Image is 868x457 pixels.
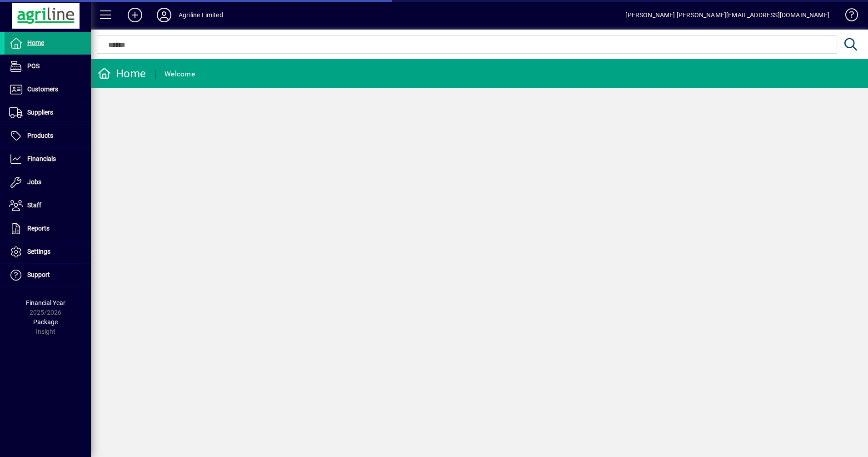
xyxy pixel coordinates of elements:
span: Suppliers [27,109,53,116]
button: Profile [150,7,179,23]
div: [PERSON_NAME] [PERSON_NAME][EMAIL_ADDRESS][DOMAIN_NAME] [625,8,829,22]
a: Settings [5,241,91,263]
span: Support [27,271,50,278]
a: Support [5,264,91,286]
span: Settings [27,248,50,255]
button: Add [120,7,150,23]
a: Customers [5,78,91,101]
span: POS [27,62,40,70]
span: Package [33,318,58,326]
span: Financials [27,155,56,162]
a: Staff [5,194,91,217]
div: Welcome [165,67,195,81]
a: POS [5,55,91,78]
span: Reports [27,225,50,232]
span: Customers [27,85,58,93]
div: Home [98,66,146,81]
a: Jobs [5,171,91,194]
a: Products [5,125,91,147]
span: Home [27,39,44,46]
a: Reports [5,217,91,240]
span: Jobs [27,178,41,186]
a: Financials [5,148,91,171]
a: Suppliers [5,101,91,124]
div: Agriline Limited [179,8,223,22]
span: Financial Year [26,299,65,306]
span: Products [27,132,53,139]
span: Staff [27,201,41,209]
a: Knowledge Base [838,2,857,31]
